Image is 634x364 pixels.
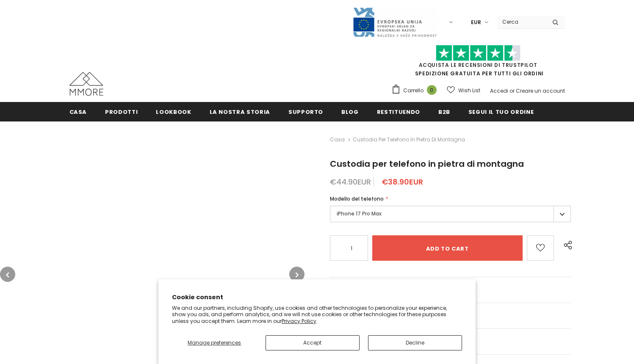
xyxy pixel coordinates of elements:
span: Segui il tuo ordine [468,108,534,116]
span: Blog [341,108,359,116]
a: Restituendo [377,102,420,121]
span: Prodotti [105,108,138,116]
span: or [509,87,515,94]
a: Accedi [490,87,508,94]
a: Casa [69,102,87,121]
span: EUR [471,18,481,27]
a: Segui il tuo ordine [468,102,534,121]
img: Javni Razpis [352,7,437,38]
span: Restituendo [377,108,420,116]
a: Blog [341,102,359,121]
span: €44.90EUR [330,176,371,187]
button: Accept [266,335,360,350]
button: Decline [368,335,462,350]
span: supporto [288,108,323,116]
a: Casa [330,135,345,145]
span: 0 [427,85,437,95]
a: Acquista le recensioni di TrustPilot [419,61,537,69]
a: supporto [288,102,323,121]
h2: Cookie consent [172,293,462,302]
span: Modello del telefono [330,195,384,202]
label: iPhone 17 Pro Max [330,206,571,222]
button: Manage preferences [172,335,257,350]
a: Domande generiche [330,277,571,303]
a: Lookbook [156,102,191,121]
a: La nostra storia [210,102,270,121]
span: SPEDIZIONE GRATUITA PER TUTTI GLI ORDINI [391,49,565,77]
a: Wish List [447,83,480,98]
a: Prodotti [105,102,138,121]
span: Custodia per telefono in pietra di montagna [330,158,524,170]
p: We and our partners, including Shopify, use cookies and other technologies to personalize your ex... [172,305,462,325]
span: Carrello [403,86,424,95]
a: Privacy Policy [282,317,316,325]
input: Search Site [497,16,546,28]
a: Carrello 0 [391,84,441,97]
input: Add to cart [372,235,523,261]
a: Creare un account [516,87,565,94]
span: Manage preferences [188,339,241,346]
img: Casi MMORE [69,72,103,96]
span: Wish List [458,86,480,95]
span: €38.90EUR [382,176,423,187]
a: B2B [438,102,450,121]
span: Casa [69,108,87,116]
span: La nostra storia [210,108,270,116]
img: Fidati di Pilot Stars [436,45,520,61]
span: B2B [438,108,450,116]
a: Javni Razpis [352,18,437,25]
span: Custodia per telefono in pietra di montagna [353,135,465,145]
span: Lookbook [156,108,191,116]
